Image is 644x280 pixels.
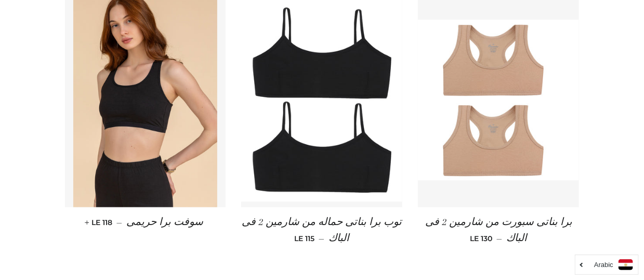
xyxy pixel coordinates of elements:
[294,234,314,243] span: LE 115
[126,216,203,228] span: سوفت برا حريمى
[418,207,579,254] a: برا بناتى سبورت من شارمين 2 فى الباك — LE 130
[65,207,226,237] a: سوفت برا حريمى — LE 118
[116,218,122,227] span: —
[470,234,492,243] span: LE 130
[581,259,633,270] a: Arabic
[241,207,402,254] a: توب برا بناتى حماله من شارمين 2 فى الباك — LE 115
[425,216,572,244] span: برا بناتى سبورت من شارمين 2 فى الباك
[496,234,502,243] span: —
[594,261,613,268] i: Arabic
[242,216,402,244] span: توب برا بناتى حماله من شارمين 2 فى الباك
[319,234,324,243] span: —
[87,218,112,227] span: LE 118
